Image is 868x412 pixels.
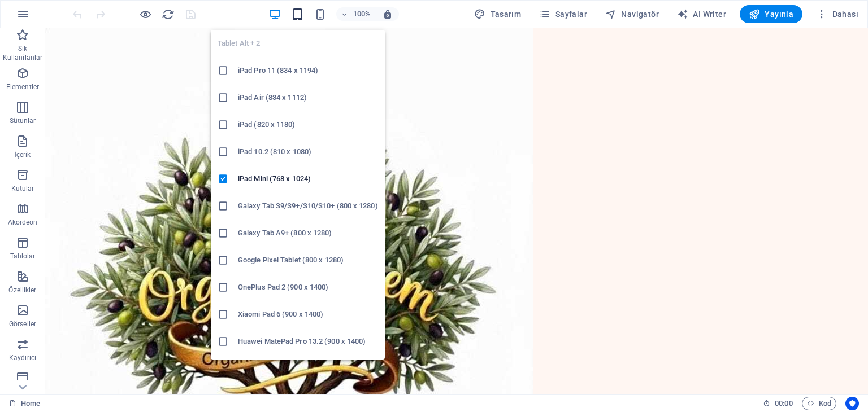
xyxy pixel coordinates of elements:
h6: Xiaomi Pad 6 (900 x 1400) [238,308,378,321]
p: Kutular [11,184,34,193]
span: Kod [807,397,831,410]
h6: Galaxy Tab S9/S9+/S10/S10+ (800 x 1280) [238,199,378,213]
div: Tasarım (Ctrl+Alt+Y) [470,5,526,23]
a: Seçimi iptal etmek için tıkla. Sayfaları açmak için çift tıkla [9,397,40,410]
span: Tasarım [474,8,521,20]
i: Yeniden boyutlandırmada yakınlaştırma düzeyini seçilen cihaza uyacak şekilde otomatik olarak ayarla. [383,9,393,19]
button: Navigatör [601,5,663,23]
button: Sayfalar [535,5,592,23]
span: Dahası [816,8,858,20]
button: Kod [802,397,836,410]
button: Dahası [811,5,863,23]
h6: Oturum süresi [763,397,793,410]
h6: Google Pixel Tablet (800 x 1280) [238,253,378,267]
p: İçerik [14,150,31,159]
p: Sütunlar [10,116,36,125]
p: Tablolar [10,252,36,261]
h6: Galaxy Tab A9+ (800 x 1280) [238,226,378,240]
button: Ön izleme modundan çıkıp düzenlemeye devam etmek için buraya tıklayın [138,7,152,21]
span: Navigatör [605,8,659,20]
h6: iPad 10.2 (810 x 1080) [238,145,378,159]
span: 00 00 [775,397,792,410]
span: Yayınla [749,8,793,20]
h6: iPad Pro 11 (834 x 1194) [238,64,378,77]
button: AI Writer [672,5,731,23]
button: Yayınla [740,5,802,23]
h6: 100% [353,7,371,21]
p: Kaydırıcı [9,353,36,362]
h6: OnePlus Pad 2 (900 x 1400) [238,280,378,294]
h6: iPad (820 x 1180) [238,118,378,132]
button: 100% [336,7,376,21]
h6: Huawei MatePad Pro 13.2 (900 x 1400) [238,335,378,348]
p: Görseller [9,319,36,328]
span: AI Writer [677,8,726,20]
button: reload [161,7,175,21]
p: Akordeon [8,218,38,227]
p: Özellikler [8,286,36,295]
span: Sayfalar [539,8,587,20]
h6: iPad Mini (768 x 1024) [238,172,378,186]
button: Usercentrics [845,397,859,410]
button: Tasarım [470,5,526,23]
i: Sayfayı yeniden yükleyin [162,8,175,21]
h6: iPad Air (834 x 1112) [238,91,378,104]
span: : [783,399,784,407]
p: Elementler [6,82,39,91]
